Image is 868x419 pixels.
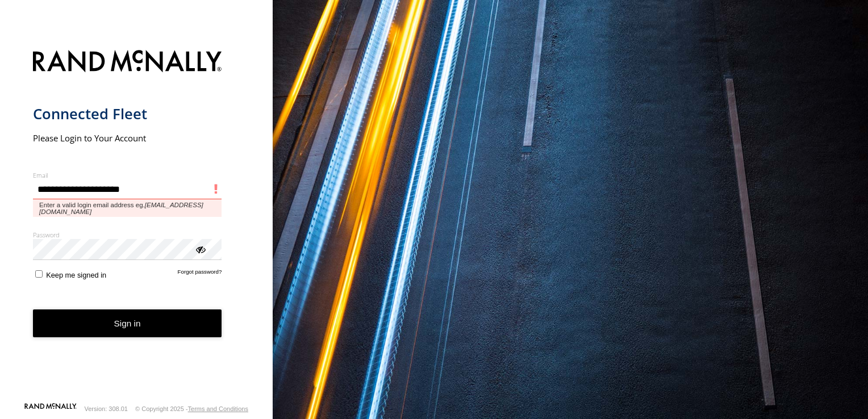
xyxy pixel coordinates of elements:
input: Keep me signed in [35,270,43,278]
div: ViewPassword [194,243,206,254]
a: Visit our Website [24,403,77,414]
h1: Connected Fleet [33,104,222,123]
div: © Copyright 2025 - [135,405,248,412]
a: Forgot password? [178,269,222,279]
label: Password [33,231,222,239]
img: Rand McNally [33,48,222,77]
button: Sign in [33,309,222,337]
label: Email [33,171,222,179]
div: Version: 308.01 [85,405,128,412]
h2: Please Login to Your Account [33,132,222,144]
span: Enter a valid login email address eg. [33,199,222,217]
span: Keep me signed in [46,271,106,279]
em: [EMAIL_ADDRESS][DOMAIN_NAME] [39,202,203,215]
a: Terms and Conditions [188,405,248,412]
form: main [33,43,240,402]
